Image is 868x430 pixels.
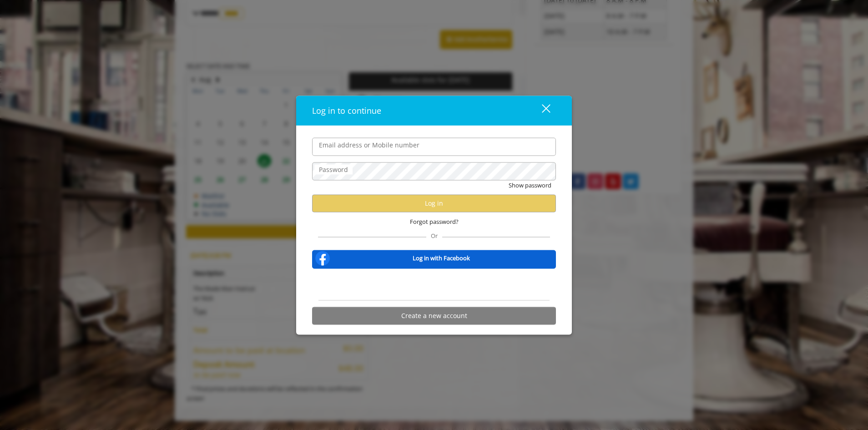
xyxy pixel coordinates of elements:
span: Or [426,231,442,239]
span: Forgot password? [410,217,459,226]
input: Email address or Mobile number [312,137,556,156]
input: Password [312,162,556,180]
img: facebook-logo [313,249,332,267]
button: Log in [312,194,556,212]
label: Email address or Mobile number [314,140,424,150]
label: Password [314,164,353,174]
iframe: Sign in with Google Button [388,274,480,294]
button: Create a new account [312,307,556,324]
span: Log in to continue [312,105,381,116]
div: close dialog [531,104,550,117]
button: Show password [509,180,551,190]
button: close dialog [525,101,556,120]
b: Log in with Facebook [413,253,470,263]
